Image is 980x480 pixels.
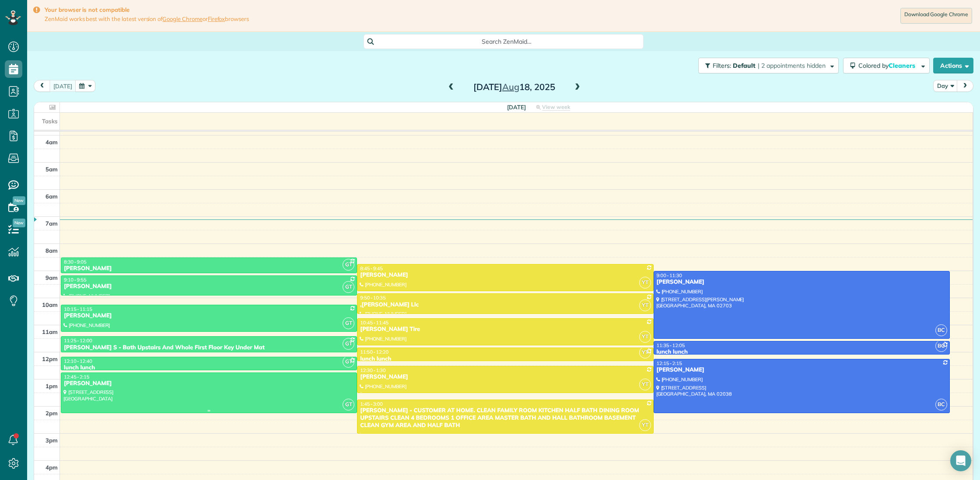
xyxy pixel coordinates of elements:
[42,355,58,362] span: 12pm
[858,62,918,70] span: Colored by
[45,247,58,254] span: 8am
[45,193,58,200] span: 6am
[64,337,92,344] span: 11:25 - 12:00
[957,80,973,92] button: next
[45,166,58,173] span: 5am
[360,271,651,279] div: [PERSON_NAME]
[843,58,930,73] button: Colored byCleaners
[45,15,249,23] span: ZenMaid works best with the latest version of or browsers
[45,437,58,444] span: 3pm
[694,58,839,73] a: Filters: Default | 2 appointments hidden
[45,383,58,390] span: 1pm
[360,367,385,373] span: 12:30 - 1:30
[162,15,203,22] a: Google Chrome
[542,104,570,111] span: View week
[933,80,958,92] button: Day
[63,344,354,351] div: [PERSON_NAME] S - Bath Upstairs And Whole First Floor Key Under Mat
[933,58,973,73] button: Actions
[507,104,526,111] span: [DATE]
[343,259,354,271] span: GT
[360,295,385,301] span: 9:50 - 10:35
[657,342,685,348] span: 11:35 - 12:05
[935,340,947,352] span: BC
[657,272,682,278] span: 9:00 - 11:30
[360,407,651,429] div: [PERSON_NAME] - CUSTOMER AT HOME. CLEAN FAMILY ROOM KITCHEN HALF BATH DINING ROOM UPSTAIRS CLEAN ...
[64,358,92,364] span: 12:10 - 12:40
[950,450,971,471] div: Open Intercom Messenger
[360,301,651,309] div: ,[PERSON_NAME] Llc
[360,265,383,271] span: 8:45 - 9:45
[63,364,354,372] div: lunch lunch
[63,380,354,387] div: [PERSON_NAME]
[343,399,354,410] span: GT
[502,81,519,92] span: Aug
[45,410,58,417] span: 2pm
[459,82,569,92] h2: [DATE] 18, 2025
[657,360,682,366] span: 12:15 - 2:15
[63,312,354,320] div: [PERSON_NAME]
[360,355,651,363] div: lunch lunch
[45,274,58,281] span: 9am
[733,62,756,70] span: Default
[900,8,972,24] a: Download Google Chrome
[935,324,947,336] span: BC
[64,306,92,312] span: 10:15 - 11:15
[343,356,354,368] span: GT
[639,331,651,343] span: YT
[360,326,651,333] div: [PERSON_NAME] Tire
[656,348,947,356] div: lunch lunch
[63,283,354,290] div: [PERSON_NAME]
[639,299,651,311] span: YT
[360,373,651,381] div: [PERSON_NAME]
[656,278,947,286] div: [PERSON_NAME]
[343,281,354,293] span: GT
[42,301,58,308] span: 10am
[639,347,651,358] span: YT
[656,366,947,374] div: [PERSON_NAME]
[343,338,354,350] span: GT
[639,277,651,289] span: YT
[45,6,249,14] strong: Your browser is not compatible
[64,277,87,283] span: 9:10 - 9:55
[63,265,354,272] div: [PERSON_NAME]
[45,139,58,146] span: 4am
[639,419,651,431] span: YT
[713,62,731,70] span: Filters:
[935,399,947,410] span: BC
[343,317,354,329] span: GT
[34,80,50,92] button: prev
[360,401,383,407] span: 1:45 - 3:00
[208,15,225,22] a: Firefox
[13,196,25,205] span: New
[698,58,839,73] button: Filters: Default | 2 appointments hidden
[64,374,89,380] span: 12:45 - 2:15
[360,349,388,355] span: 11:50 - 12:20
[49,80,76,92] button: [DATE]
[45,464,58,471] span: 4pm
[42,328,58,335] span: 11am
[45,220,58,227] span: 7am
[360,320,388,326] span: 10:45 - 11:45
[758,62,826,70] span: | 2 appointments hidden
[889,62,917,70] span: Cleaners
[13,219,25,227] span: New
[42,118,58,125] span: Tasks
[639,379,651,390] span: YT
[64,259,87,265] span: 8:30 - 9:05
